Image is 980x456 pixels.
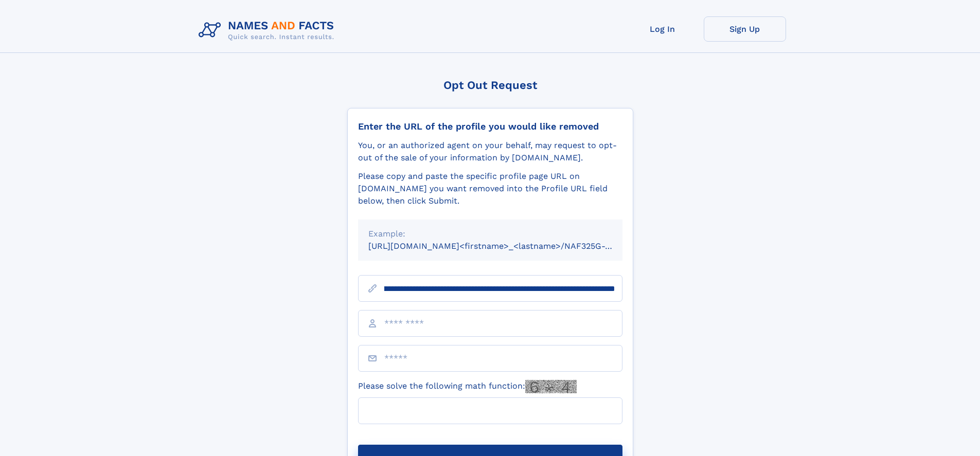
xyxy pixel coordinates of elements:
[358,380,577,393] label: Please solve the following math function:
[368,241,642,251] small: [URL][DOMAIN_NAME]<firstname>_<lastname>/NAF325G-xxxxxxxx
[358,139,622,164] div: You, or an authorized agent on your behalf, may request to opt-out of the sale of your informatio...
[194,16,343,44] img: Logo Names and Facts
[358,121,622,132] div: Enter the URL of the profile you would like removed
[368,228,612,240] div: Example:
[704,16,786,42] a: Sign Up
[358,170,622,207] div: Please copy and paste the specific profile page URL on [DOMAIN_NAME] you want removed into the Pr...
[347,79,633,92] div: Opt Out Request
[621,16,704,42] a: Log In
